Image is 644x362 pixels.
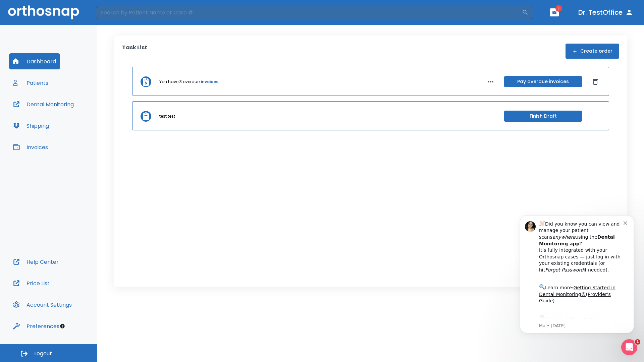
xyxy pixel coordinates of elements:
[9,275,54,291] button: Price List
[9,254,63,270] button: Help Center
[621,339,637,355] iframe: Intercom live chat
[29,118,114,124] p: Message from Ma, sent 2w ago
[9,297,76,313] button: Account Settings
[590,76,601,87] button: Dismiss
[504,76,582,87] button: Pay overdue invoices
[201,79,218,85] a: invoices
[9,118,53,134] button: Shipping
[122,44,147,59] p: Task List
[9,96,78,112] button: Dental Monitoring
[635,339,640,345] span: 1
[29,109,114,143] div: Download the app: | ​ Let us know if you need help getting started!
[9,75,52,91] button: Patients
[159,113,175,119] p: test test
[9,318,63,334] button: Preferences
[504,111,582,122] button: Finish Draft
[159,79,200,85] p: You have 3 overdue
[96,6,522,19] input: Search by Patient Name or Case #
[555,5,562,12] span: 1
[566,44,619,59] button: Create order
[114,14,119,20] button: Dismiss notification
[9,139,52,155] button: Invoices
[510,205,644,344] iframe: Intercom notifications message
[8,5,79,19] img: Orthosnap
[29,111,89,123] a: App Store
[9,53,60,69] button: Dashboard
[576,6,636,18] button: Dr. TestOffice
[34,350,52,357] span: Logout
[59,323,65,329] div: Tooltip anchor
